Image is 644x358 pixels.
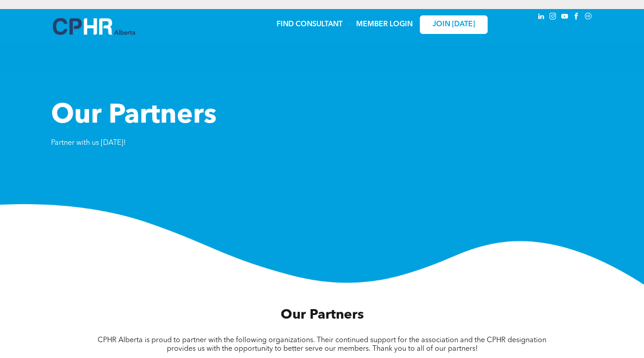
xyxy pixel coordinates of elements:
[548,11,558,24] a: instagram
[281,308,364,322] span: Our Partners
[536,11,546,24] a: linkedin
[277,21,343,28] a: FIND CONSULTANT
[98,337,546,353] span: CPHR Alberta is proud to partner with the following organizations. Their continued support for th...
[356,21,413,28] a: MEMBER LOGIN
[583,11,593,24] a: Social network
[432,20,475,29] span: JOIN [DATE]
[560,11,570,24] a: youtube
[51,102,216,129] span: Our Partners
[420,15,488,34] a: JOIN [DATE]
[53,18,135,35] img: A blue and white logo for cp alberta
[51,139,126,147] span: Partner with us [DATE]!
[572,11,582,24] a: facebook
